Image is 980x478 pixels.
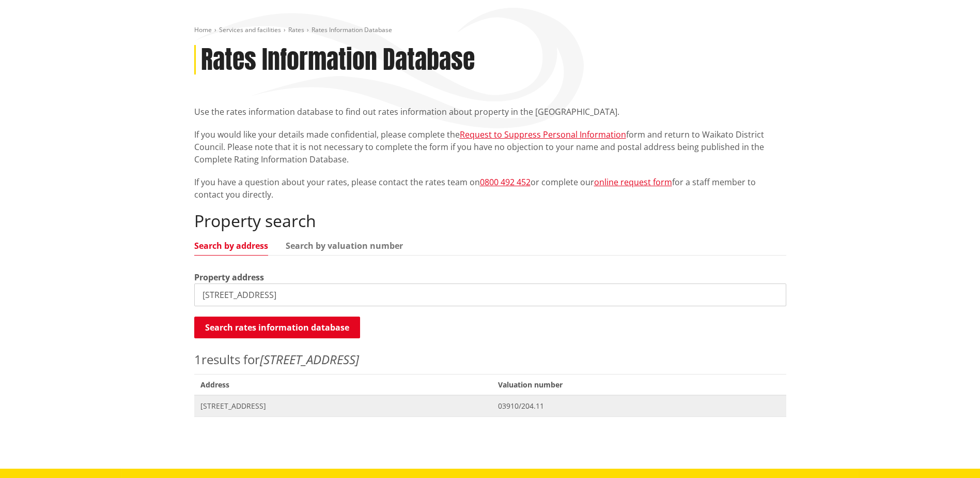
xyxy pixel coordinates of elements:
[194,350,786,369] p: results for
[201,45,475,75] h1: Rates Information Database
[194,106,786,118] p: Use the rates information database to find out rates information about property in the [GEOGRAPHI...
[288,25,304,34] a: Rates
[200,401,486,411] span: [STREET_ADDRESS]
[594,176,672,188] a: online request form
[932,435,970,472] iframe: Messenger Launcher
[194,317,360,338] button: Search rates information database
[480,176,531,188] a: 0800 492 452
[194,26,786,35] nav: breadcrumb
[312,25,392,34] span: Rates Information Database
[194,25,212,34] a: Home
[492,374,786,395] span: Valuation number
[194,271,264,283] label: Property address
[194,242,268,250] a: Search by address
[194,395,786,416] a: [STREET_ADDRESS] 03910/204.11
[219,25,281,34] a: Services and facilities
[194,351,201,368] span: 1
[194,176,786,201] p: If you have a question about your rates, please contact the rates team on or complete our for a s...
[194,374,492,395] span: Address
[194,211,786,231] h2: Property search
[460,129,626,140] a: Request to Suppress Personal Information
[194,128,786,166] p: If you would like your details made confidential, please complete the form and return to Waikato ...
[498,401,780,411] span: 03910/204.11
[194,283,786,306] input: e.g. Duke Street NGARUAWAHIA
[260,351,359,368] em: [STREET_ADDRESS]
[286,242,403,250] a: Search by valuation number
